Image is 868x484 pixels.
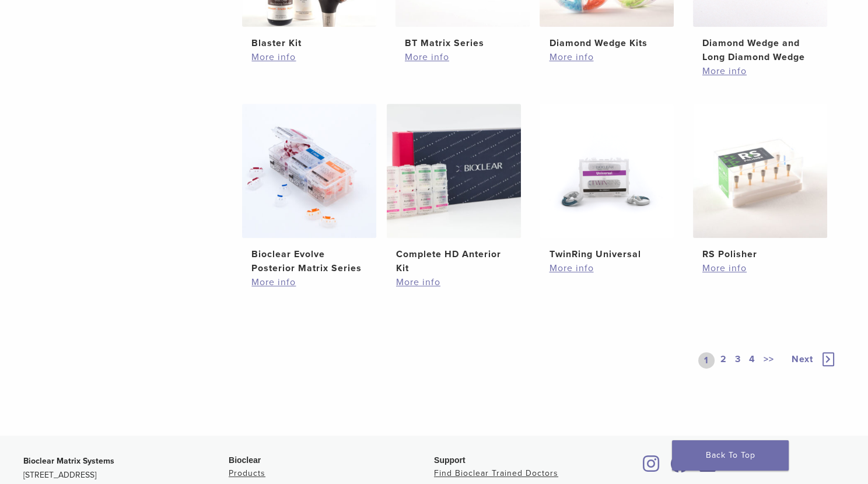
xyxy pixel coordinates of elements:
[639,462,664,474] a: Bioclear
[540,104,674,238] img: TwinRing Universal
[405,36,520,50] h2: BT Matrix Series
[702,36,818,64] h2: Diamond Wedge and Long Diamond Wedge
[702,64,818,78] a: More info
[702,261,818,275] a: More info
[733,352,743,369] a: 3
[549,36,664,50] h2: Diamond Wedge Kits
[718,352,729,369] a: 2
[396,247,512,275] h2: Complete HD Anterior Kit
[386,104,522,275] a: Complete HD Anterior KitComplete HD Anterior Kit
[251,36,367,50] h2: Blaster Kit
[549,261,664,275] a: More info
[693,104,827,238] img: RS Polisher
[666,462,693,474] a: Bioclear
[23,456,114,466] strong: Bioclear Matrix Systems
[229,455,261,465] span: Bioclear
[387,104,521,238] img: Complete HD Anterior Kit
[229,468,265,478] a: Products
[792,353,813,365] span: Next
[672,440,789,471] a: Back To Top
[434,468,558,478] a: Find Bioclear Trained Doctors
[251,50,367,64] a: More info
[242,104,377,275] a: Bioclear Evolve Posterior Matrix SeriesBioclear Evolve Posterior Matrix Series
[702,247,818,261] h2: RS Polisher
[251,275,367,289] a: More info
[405,50,520,64] a: More info
[692,104,828,261] a: RS PolisherRS Polisher
[698,352,715,369] a: 1
[539,104,675,261] a: TwinRing UniversalTwinRing Universal
[761,352,776,369] a: >>
[747,352,758,369] a: 4
[434,455,466,465] span: Support
[396,275,512,289] a: More info
[242,104,376,238] img: Bioclear Evolve Posterior Matrix Series
[251,247,367,275] h2: Bioclear Evolve Posterior Matrix Series
[549,50,664,64] a: More info
[549,247,664,261] h2: TwinRing Universal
